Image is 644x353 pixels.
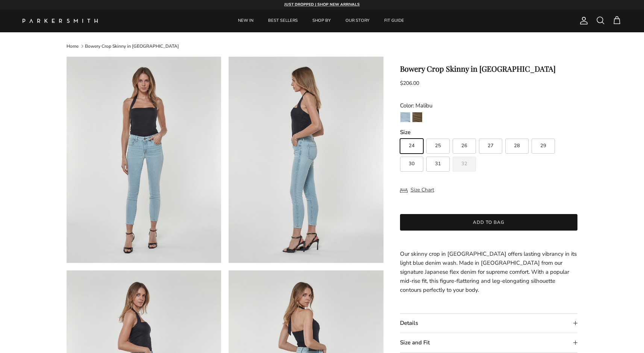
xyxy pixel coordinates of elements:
h1: Bowery Crop Skinny in [GEOGRAPHIC_DATA] [400,64,578,73]
span: 24 [409,143,415,148]
span: Our skinny crop in [GEOGRAPHIC_DATA] offers lasting vibrancy in its light blue denim wash. Made i... [400,250,577,294]
a: JUST DROPPED | SHOP NEW ARRIVALS [284,2,360,7]
a: FIT GUIDE [377,9,411,32]
span: 30 [409,161,415,166]
span: 29 [540,143,546,148]
span: 25 [435,143,441,148]
a: Army [412,112,423,125]
summary: Size and Fit [400,333,578,352]
div: Color: Malibu [400,101,578,110]
a: Home [67,43,79,49]
a: Account [576,16,588,25]
span: $206.00 [400,80,419,87]
a: BEST SELLERS [261,9,305,32]
button: Size Chart [400,183,434,197]
img: Army [412,112,422,122]
nav: Breadcrumbs [67,43,578,49]
button: Add to bag [400,214,578,231]
img: Parker Smith [23,19,98,23]
a: Malibu [400,112,411,125]
span: 27 [488,143,494,148]
a: NEW IN [231,9,260,32]
img: Malibu [400,112,410,122]
a: Bowery Crop Skinny in [GEOGRAPHIC_DATA] [85,43,179,49]
label: Sold out [453,157,476,172]
span: 31 [435,161,441,166]
a: OUR STORY [339,9,376,32]
legend: Size [400,128,411,136]
summary: Details [400,314,578,333]
strong: JUST DROPPED | SHOP NEW ARRIVALS [284,2,360,7]
a: SHOP BY [306,9,338,32]
div: Primary [112,9,530,32]
span: 28 [514,143,520,148]
span: 26 [461,143,467,148]
span: 32 [461,161,467,166]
